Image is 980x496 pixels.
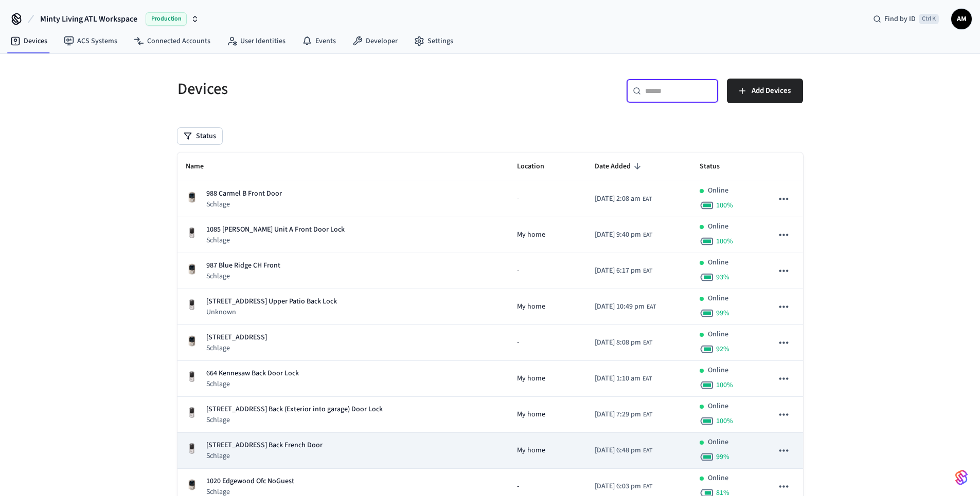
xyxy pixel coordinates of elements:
[517,373,545,384] span: My home
[206,224,345,235] p: 1085 [PERSON_NAME] Unit A Front Door Lock
[206,379,299,389] p: Schlage
[708,329,728,340] p: Online
[595,301,645,312] span: [DATE] 10:49 pm
[406,32,461,50] a: Settings
[643,231,652,240] span: EAT
[716,236,733,246] span: 100 %
[647,302,656,312] span: EAT
[643,482,652,491] span: EAT
[595,445,652,456] div: Africa/Nairobi
[595,373,652,384] div: Africa/Nairobi
[517,301,545,312] span: My home
[206,343,267,353] p: Schlage
[186,371,198,383] img: Yale Assure Touchscreen Wifi Smart Lock, Satin Nickel, Front
[595,481,652,492] div: Africa/Nairobi
[186,335,198,347] img: Schlage Sense Smart Deadbolt with Camelot Trim, Front
[595,337,652,348] div: Africa/Nairobi
[595,194,652,204] div: Africa/Nairobi
[517,337,519,348] span: -
[708,257,728,268] p: Online
[186,263,198,275] img: Schlage Sense Smart Deadbolt with Camelot Trim, Front
[643,446,652,455] span: EAT
[595,265,641,276] span: [DATE] 6:17 pm
[206,451,323,461] p: Schlage
[643,266,652,276] span: EAT
[126,32,219,50] a: Connected Accounts
[595,409,641,420] span: [DATE] 7:29 pm
[56,32,126,50] a: ACS Systems
[643,195,652,204] span: EAT
[344,32,406,50] a: Developer
[206,415,383,425] p: Schlage
[177,128,222,144] button: Status
[294,32,344,50] a: Events
[186,299,198,311] img: Yale Assure Touchscreen Wifi Smart Lock, Satin Nickel, Front
[708,185,728,196] p: Online
[595,301,656,312] div: Africa/Nairobi
[206,296,337,307] p: [STREET_ADDRESS] Upper Patio Back Lock
[206,368,299,379] p: 664 Kennesaw Back Door Lock
[643,374,652,384] span: EAT
[919,14,939,24] span: Ctrl K
[884,14,916,24] span: Find by ID
[206,440,323,451] p: [STREET_ADDRESS] Back French Door
[517,159,558,175] span: Location
[186,191,198,203] img: Schlage Sense Smart Deadbolt with Camelot Trim, Front
[595,337,641,348] span: [DATE] 8:08 pm
[595,230,641,240] span: [DATE] 9:40 pm
[952,10,971,28] span: AM
[595,194,640,204] span: [DATE] 2:08 am
[186,479,198,491] img: Schlage Sense Smart Deadbolt with Camelot Trim, Front
[206,332,267,343] p: [STREET_ADDRESS]
[700,159,733,175] span: Status
[727,79,803,103] button: Add Devices
[186,227,198,239] img: Yale Assure Touchscreen Wifi Smart Lock, Satin Nickel, Front
[595,409,652,420] div: Africa/Nairobi
[595,265,652,276] div: Africa/Nairobi
[206,404,383,415] p: [STREET_ADDRESS] Back (Exterior into garage) Door Lock
[595,230,652,240] div: Africa/Nairobi
[595,481,641,492] span: [DATE] 6:03 pm
[643,410,652,419] span: EAT
[716,200,733,211] span: 100 %
[186,407,198,419] img: Yale Assure Touchscreen Wifi Smart Lock, Satin Nickel, Front
[517,194,519,204] span: -
[206,476,294,487] p: 1020 Edgewood Ofc NoGuest
[206,307,337,317] p: Unknown
[206,188,282,199] p: 988 Carmel B Front Door
[206,271,280,281] p: Schlage
[955,469,968,486] img: SeamLogoGradient.69752ec5.svg
[595,373,640,384] span: [DATE] 1:10 am
[517,445,545,456] span: My home
[643,338,652,348] span: EAT
[595,159,644,175] span: Date Added
[752,84,791,98] span: Add Devices
[177,79,484,100] h5: Devices
[716,416,733,426] span: 100 %
[517,265,519,276] span: -
[186,443,198,455] img: Yale Assure Touchscreen Wifi Smart Lock, Satin Nickel, Front
[40,13,137,25] span: Minty Living ATL Workspace
[517,481,519,492] span: -
[517,230,545,240] span: My home
[2,32,56,50] a: Devices
[716,452,729,462] span: 99 %
[865,10,947,28] div: Find by IDCtrl K
[206,199,282,209] p: Schlage
[206,235,345,245] p: Schlage
[206,260,280,271] p: 987 Blue Ridge CH Front
[716,380,733,390] span: 100 %
[219,32,294,50] a: User Identities
[708,365,728,376] p: Online
[595,445,641,456] span: [DATE] 6:48 pm
[708,437,728,448] p: Online
[716,344,729,354] span: 92 %
[716,272,729,282] span: 93 %
[716,308,729,318] span: 99 %
[186,159,217,175] span: Name
[951,9,972,29] button: AM
[517,409,545,420] span: My home
[146,12,187,26] span: Production
[708,473,728,484] p: Online
[708,293,728,304] p: Online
